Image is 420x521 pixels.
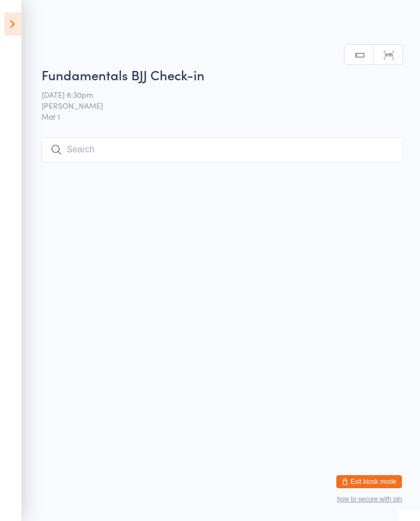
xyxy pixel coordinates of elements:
[337,495,402,503] button: how to secure with pin
[336,475,402,488] button: Exit kiosk mode
[42,111,403,122] span: Mat 1
[42,89,386,100] span: [DATE] 6:30pm
[42,66,403,84] h2: Fundamentals BJJ Check-in
[42,100,386,111] span: [PERSON_NAME]
[42,137,403,162] input: Search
